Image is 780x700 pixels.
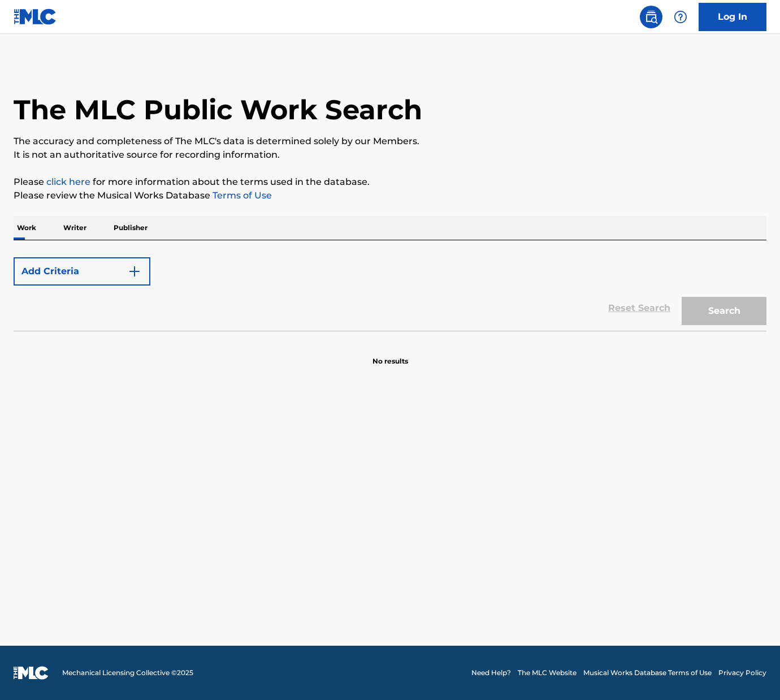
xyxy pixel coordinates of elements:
a: Terms of Use [210,190,272,201]
img: logo [14,666,49,680]
p: Please review the Musical Works Database [14,189,766,202]
p: Writer [60,216,90,240]
img: search [644,10,658,24]
p: Work [14,216,40,240]
p: Publisher [110,216,151,240]
img: MLC Logo [14,8,57,25]
p: No results [372,343,408,366]
h1: The MLC Public Work Search [14,93,422,127]
button: Add Criteria [14,257,150,286]
a: Musical Works Database Terms of Use [583,668,712,678]
a: click here [46,176,90,187]
p: The accuracy and completeness of The MLC's data is determined solely by our Members. [14,135,766,148]
form: Search Form [14,252,766,331]
img: help [674,10,687,24]
a: Need Help? [471,668,511,678]
img: 9d2ae6d4665cec9f34b9.svg [128,265,141,278]
a: Log In [699,3,766,31]
div: Help [669,6,692,28]
a: The MLC Website [518,668,577,678]
a: Privacy Policy [718,668,766,678]
span: Mechanical Licensing Collective © 2025 [62,668,193,678]
a: Public Search [640,6,662,28]
p: It is not an authoritative source for recording information. [14,148,766,162]
p: Please for more information about the terms used in the database. [14,175,766,189]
